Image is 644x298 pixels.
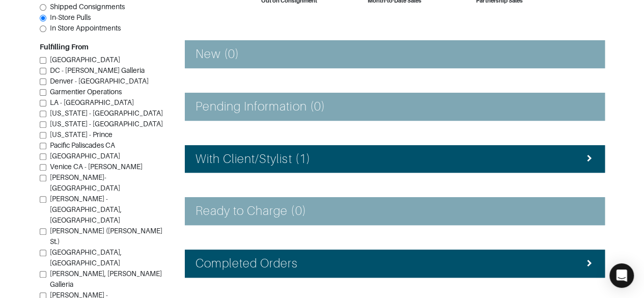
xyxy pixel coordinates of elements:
input: Venice CA - [PERSON_NAME] [40,164,46,171]
span: [PERSON_NAME] ([PERSON_NAME] St.) [50,227,162,246]
span: [PERSON_NAME] - [GEOGRAPHIC_DATA], [GEOGRAPHIC_DATA] [50,195,122,224]
input: In Store Appointments [40,25,46,32]
span: Garmentier Operations [50,88,122,96]
input: [US_STATE] - [GEOGRAPHIC_DATA] [40,111,46,117]
input: [GEOGRAPHIC_DATA] [40,57,46,64]
input: Pacific Paliscades CA [40,143,46,149]
span: [US_STATE] - [GEOGRAPHIC_DATA] [50,109,163,117]
span: Venice CA - [PERSON_NAME] [50,162,143,171]
span: Shipped Consignments [50,3,125,11]
span: [GEOGRAPHIC_DATA], [GEOGRAPHIC_DATA] [50,248,122,267]
span: In Store Appointments [50,24,121,32]
span: DC - [PERSON_NAME] Galleria [50,66,145,74]
span: LA - [GEOGRAPHIC_DATA] [50,98,134,106]
span: Pacific Paliscades CA [50,141,115,149]
span: [PERSON_NAME]-[GEOGRAPHIC_DATA] [50,173,120,192]
input: [PERSON_NAME], [PERSON_NAME] Galleria [40,271,46,278]
span: [GEOGRAPHIC_DATA] [50,152,120,160]
input: LA - [GEOGRAPHIC_DATA] [40,100,46,106]
input: Garmentier Operations [40,89,46,96]
span: [US_STATE] - Prince [50,130,113,139]
input: Denver - [GEOGRAPHIC_DATA] [40,78,46,85]
span: [GEOGRAPHIC_DATA] [50,56,120,64]
input: DC - [PERSON_NAME] Galleria [40,68,46,74]
span: [PERSON_NAME], [PERSON_NAME] Galleria [50,269,162,288]
span: [US_STATE] - [GEOGRAPHIC_DATA] [50,120,163,128]
span: Denver - [GEOGRAPHIC_DATA] [50,77,149,85]
h4: With Client/Stylist (1) [195,152,311,167]
input: [PERSON_NAME]-[GEOGRAPHIC_DATA] [40,175,46,181]
input: [US_STATE] - [GEOGRAPHIC_DATA] [40,121,46,128]
input: [US_STATE] - Prince [40,132,46,139]
input: Shipped Consignments [40,4,46,11]
input: [PERSON_NAME] - [GEOGRAPHIC_DATA], [GEOGRAPHIC_DATA] [40,196,46,203]
input: [GEOGRAPHIC_DATA], [GEOGRAPHIC_DATA] [40,250,46,256]
h4: Ready to Charge (0) [195,204,306,219]
h4: New (0) [195,47,239,62]
h4: Completed Orders [195,256,298,271]
label: Fulfilling From [40,42,89,52]
h4: Pending Information (0) [195,99,325,114]
span: In-Store Pulls [50,13,91,21]
input: In-Store Pulls [40,15,46,21]
input: [PERSON_NAME] ([PERSON_NAME] St.) [40,228,46,235]
div: Open Intercom Messenger [609,263,634,288]
input: [GEOGRAPHIC_DATA] [40,153,46,160]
